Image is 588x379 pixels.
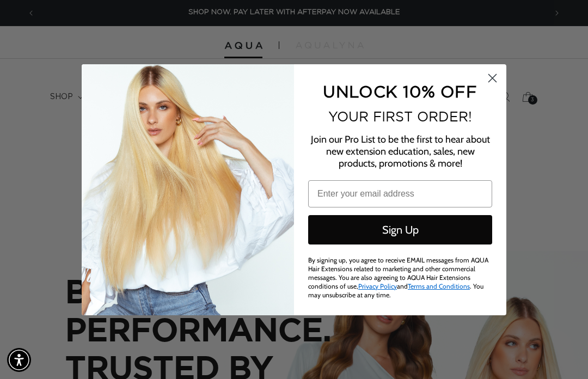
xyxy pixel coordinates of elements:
[7,348,31,372] div: Accessibility Menu
[308,256,488,299] span: By signing up, you agree to receive EMAIL messages from AQUA Hair Extensions related to marketing...
[358,282,397,290] a: Privacy Policy
[408,282,470,290] a: Terms and Conditions
[323,82,477,100] span: UNLOCK 10% OFF
[534,327,588,379] iframe: Chat Widget
[311,133,490,169] span: Join our Pro List to be the first to hear about new extension education, sales, new products, pro...
[308,180,492,207] input: Enter your email address
[328,109,472,124] span: YOUR FIRST ORDER!
[308,215,492,244] button: Sign Up
[82,64,294,315] img: daab8b0d-f573-4e8c-a4d0-05ad8d765127.png
[483,69,502,88] button: Close dialog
